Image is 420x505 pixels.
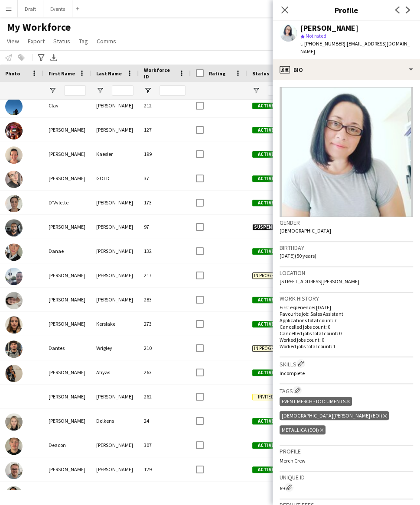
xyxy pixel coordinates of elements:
[252,345,283,352] span: In progress
[209,70,225,77] span: Rating
[280,473,413,481] h3: Unique ID
[36,52,46,63] app-action-btn: Advanced filters
[306,32,326,39] span: Not rated
[139,385,191,408] div: 262
[91,312,139,336] div: Kerslake
[18,0,43,17] button: Draft
[252,418,279,424] span: Active
[5,365,23,382] img: David Atiyas
[91,288,139,311] div: [PERSON_NAME]
[3,36,23,47] a: View
[139,142,191,166] div: 199
[96,87,104,94] button: Open Filter Menu
[5,437,23,455] img: Deacon Kirk
[43,166,91,190] div: [PERSON_NAME]
[97,37,116,45] span: Comms
[139,312,191,336] div: 273
[112,85,133,96] input: Last Name Filter Input
[49,87,56,94] button: Open Filter Menu
[139,191,191,214] div: 173
[139,433,191,457] div: 307
[144,67,175,80] span: Workforce ID
[300,40,410,55] span: | [EMAIL_ADDRESS][DOMAIN_NAME]
[144,87,152,94] button: Open Filter Menu
[91,360,139,384] div: Atiyas
[43,94,91,117] div: Clay
[43,457,91,481] div: [PERSON_NAME]
[5,98,23,115] img: Clay Alexander
[43,433,91,457] div: Deacon
[300,40,345,47] span: t. [PHONE_NUMBER]
[43,191,91,214] div: D’Vylette
[91,118,139,142] div: [PERSON_NAME]
[91,191,139,214] div: [PERSON_NAME]
[5,219,23,236] img: Dale CRAWFORD
[252,224,283,230] span: Suspended
[43,385,91,408] div: [PERSON_NAME]
[5,195,23,212] img: D’Vylette Kiwi kiwi-Griffin
[5,146,23,164] img: Colleen Kaesler
[280,87,413,217] img: Crew avatar or photo
[5,316,23,333] img: Danielle Kerslake
[252,70,269,77] span: Status
[5,171,23,188] img: Courtney GOLD
[252,103,279,109] span: Active
[91,457,139,481] div: [PERSON_NAME]
[91,409,139,433] div: Dolkens
[75,36,91,47] a: Tag
[252,87,260,94] button: Open Filter Menu
[280,370,413,376] p: Incomplete
[280,278,359,285] span: [STREET_ADDRESS][PERSON_NAME]
[5,486,23,503] img: Delwyn VAINIKOLO
[252,394,279,400] span: Invited
[139,360,191,384] div: 263
[7,37,19,45] span: View
[280,244,413,252] h3: Birthday
[280,483,413,492] div: 69
[91,433,139,457] div: [PERSON_NAME]
[139,409,191,433] div: 24
[93,36,120,47] a: Comms
[5,292,23,309] img: Danica Kovacevich
[139,336,191,360] div: 210
[139,94,191,117] div: 212
[5,70,20,77] span: Photo
[139,215,191,239] div: 97
[5,122,23,139] img: Cohen NAPIER
[280,269,413,277] h3: Location
[280,337,413,343] p: Worked jobs count: 0
[139,457,191,481] div: 129
[43,336,91,360] div: Dantes
[280,457,413,464] p: Merch Crew
[91,263,139,287] div: [PERSON_NAME]
[252,466,279,473] span: Active
[91,385,139,408] div: [PERSON_NAME]
[280,227,331,234] span: [DEMOGRAPHIC_DATA]
[5,413,23,431] img: Dayle Dolkens
[79,37,88,45] span: Tag
[43,360,91,384] div: [PERSON_NAME]
[5,340,23,358] img: Dantes Wrigley
[139,166,191,190] div: 37
[280,411,389,420] div: [DEMOGRAPHIC_DATA][PERSON_NAME] (EOI)
[49,70,75,77] span: First Name
[96,70,122,77] span: Last Name
[252,297,279,303] span: Active
[91,239,139,263] div: [PERSON_NAME]
[64,85,86,96] input: First Name Filter Input
[50,36,74,47] a: Status
[43,263,91,287] div: [PERSON_NAME]
[280,317,413,324] p: Applications total count: 7
[280,295,413,302] h3: Work history
[43,142,91,166] div: [PERSON_NAME]
[28,37,45,45] span: Export
[268,85,294,96] input: Status Filter Input
[139,118,191,142] div: 127
[139,288,191,311] div: 283
[280,425,326,434] div: Metallica (EOI)
[280,311,413,317] p: Favourite job: Sales Assistant
[160,85,186,96] input: Workforce ID Filter Input
[252,248,279,255] span: Active
[43,312,91,336] div: [PERSON_NAME]
[252,369,279,376] span: Active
